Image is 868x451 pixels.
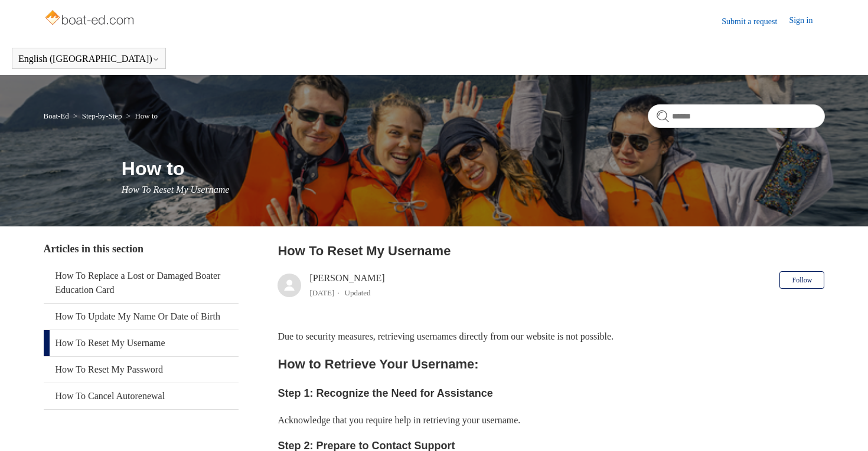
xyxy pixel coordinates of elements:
[648,104,825,128] input: Search
[18,54,159,64] button: English ([GEOGRAPHIC_DATA])
[44,263,239,303] a: How To Replace a Lost or Damaged Boater Education Card
[44,7,138,31] img: Boat-Ed Help Center home page
[779,271,824,289] button: Follow Article
[278,241,824,261] h2: How To Reset My Username
[309,288,334,297] time: 03/15/2024, 11:39
[278,354,824,374] h2: How to Retrieve Your Username:
[44,304,239,330] a: How To Update My Name Or Date of Birth
[122,185,230,195] span: How To Reset My Username
[82,111,122,120] a: Step-by-Step
[278,385,824,402] h3: Step 1: Recognize the Need for Assistance
[44,383,239,409] a: How To Cancel Autorenewal
[135,111,158,120] a: How to
[44,330,239,356] a: How To Reset My Username
[828,412,859,442] div: Live chat
[345,288,371,297] li: Updated
[44,111,69,120] a: Boat-Ed
[124,111,158,120] li: How to
[789,14,824,28] a: Sign in
[278,329,824,344] p: Due to security measures, retrieving usernames directly from our website is not possible.
[71,111,124,120] li: Step-by-Step
[722,15,789,28] a: Submit a request
[278,413,824,428] p: Acknowledge that you require help in retrieving your username.
[44,357,239,383] a: How To Reset My Password
[44,243,143,255] span: Articles in this section
[309,271,384,299] div: [PERSON_NAME]
[122,154,825,183] h1: How to
[44,111,71,120] li: Boat-Ed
